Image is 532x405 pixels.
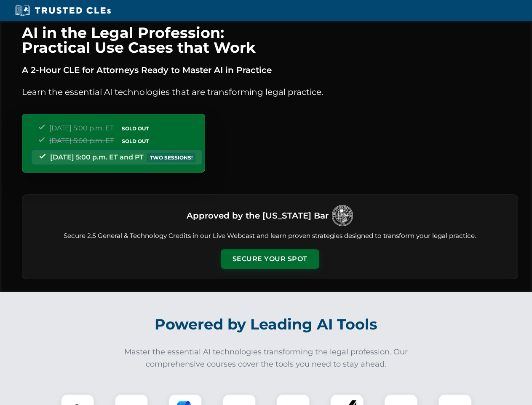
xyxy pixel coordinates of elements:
h2: Powered by Leading AI Tools [33,310,500,339]
p: Secure 2.5 General & Technology Credits in our Live Webcast and learn proven strategies designed ... [32,231,508,241]
p: Master the essential AI technologies transforming the legal profession. Our comprehensive courses... [119,346,414,370]
span: [DATE] 5:00 p.m. ET [49,137,114,145]
p: A 2-Hour CLE for Attorneys Ready to Master AI in Practice [22,63,518,77]
img: Logo [332,205,353,226]
img: Trusted CLEs [13,4,113,17]
h1: AI in the Legal Profession: Practical Use Cases that Work [22,25,518,55]
span: [DATE] 5:00 p.m. ET [49,124,114,132]
span: SOLD OUT [119,137,152,146]
h3: Approved by the [US_STATE] Bar [187,208,329,223]
p: Learn the essential AI technologies that are transforming legal practice. [22,85,518,99]
span: SOLD OUT [119,124,152,133]
button: Secure Your Spot [221,249,319,269]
